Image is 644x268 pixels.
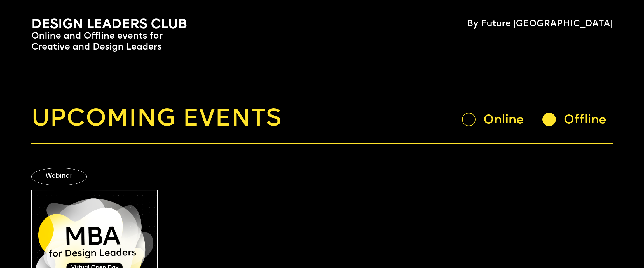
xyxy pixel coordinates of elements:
[467,19,613,30] h4: By Future [GEOGRAPHIC_DATA]
[31,105,282,134] h2: Upcoming events
[31,168,87,185] div: Webinar
[31,19,192,31] h1: Design Leaders Club
[31,31,192,53] p: Online and Offline events for Creative and Design Leaders
[564,112,613,128] div: Offline
[483,112,532,128] div: Online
